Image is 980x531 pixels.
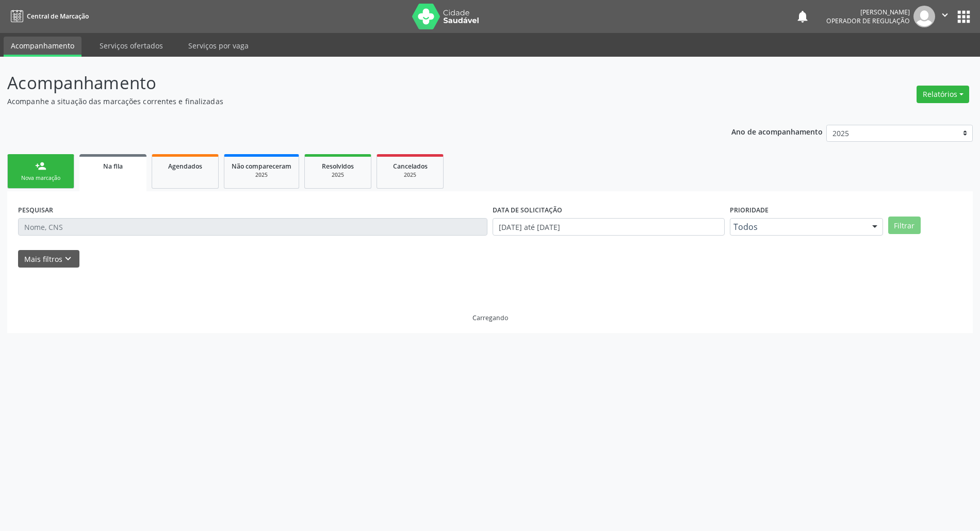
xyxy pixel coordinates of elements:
label: Prioridade [730,202,769,218]
a: Serviços por vaga [181,37,256,55]
a: Acompanhamento [4,37,81,57]
button: notifications [795,9,810,24]
p: Ano de acompanhamento [731,125,823,138]
label: DATA DE SOLICITAÇÃO [493,202,562,218]
div: [PERSON_NAME] [826,8,910,16]
label: PESQUISAR [18,202,53,218]
div: Carregando [472,313,508,322]
div: Nova marcação [15,174,67,182]
button: Mais filtroskeyboard_arrow_down [18,250,79,268]
i: keyboard_arrow_down [62,253,74,264]
div: 2025 [232,171,291,179]
span: Na fila [103,162,123,171]
div: 2025 [312,171,364,179]
p: Acompanhe a situação das marcações correntes e finalizadas [7,96,683,107]
span: Não compareceram [232,162,291,171]
p: Acompanhamento [7,70,683,96]
span: Central de Marcação [27,12,89,21]
button:  [935,6,955,27]
span: Agendados [168,162,202,171]
button: Relatórios [917,86,969,103]
div: person_add [35,160,46,172]
input: Nome, CNS [18,218,487,236]
button: Filtrar [888,217,921,234]
span: Todos [733,222,862,232]
a: Central de Marcação [7,8,89,25]
span: Operador de regulação [826,16,910,25]
input: Selecione um intervalo [493,218,725,236]
a: Serviços ofertados [92,37,170,55]
span: Cancelados [393,162,428,171]
button: apps [955,8,973,26]
img: img [913,6,935,27]
div: 2025 [384,171,436,179]
span: Resolvidos [322,162,354,171]
i:  [939,9,951,21]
